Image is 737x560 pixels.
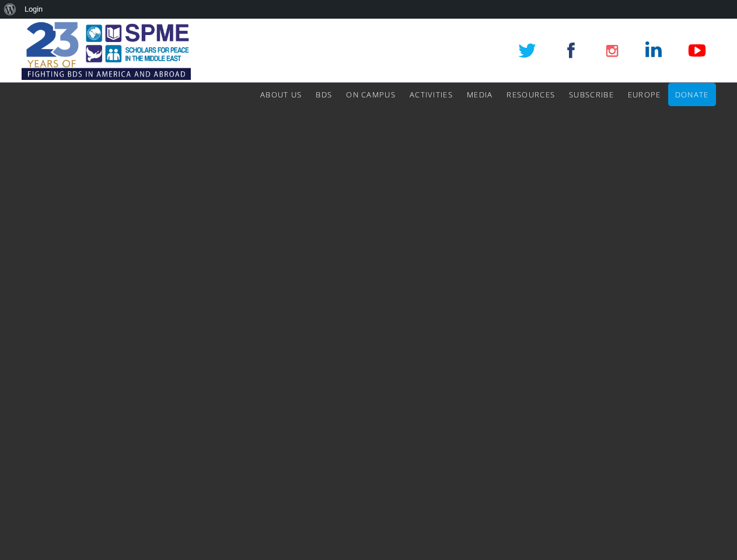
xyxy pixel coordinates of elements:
span: Europe [628,89,661,100]
a: About Us [260,83,302,106]
span: Activities [410,89,453,100]
span: Media [467,89,493,100]
a: On Campus [346,83,396,106]
span: Donate [675,89,709,100]
span: About Us [260,89,302,100]
a: BDS [316,83,332,106]
span: Resources [507,89,555,100]
span: Subscribe [569,89,614,100]
a: Donate [675,83,709,106]
a: Subscribe [569,83,614,106]
img: SPME [22,19,191,83]
a: Europe [628,83,661,106]
span: BDS [316,89,332,100]
a: Resources [507,83,555,106]
span: On Campus [346,89,396,100]
a: Activities [410,83,453,106]
a: Media [467,83,493,106]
